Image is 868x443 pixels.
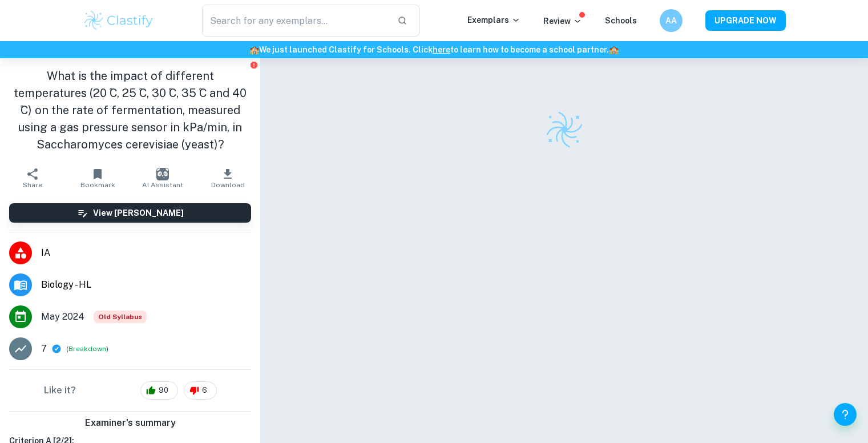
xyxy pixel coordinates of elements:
span: Biology - HL [41,278,251,292]
span: Download [211,181,245,189]
button: View [PERSON_NAME] [9,203,251,223]
span: Share [23,181,42,189]
button: Download [195,162,260,194]
span: ( ) [66,344,108,355]
span: AI Assistant [142,181,183,189]
span: IA [41,246,251,260]
div: 6 [184,381,217,400]
span: 90 [152,385,175,396]
div: Starting from the May 2025 session, the Biology IA requirements have changed. It's OK to refer to... [94,311,147,323]
h1: What is the impact of different temperatures (20 ̊C, 25 ̊C, 30 ̊C, 35 ̊C and 40 ̊C) on the rate o... [9,67,251,153]
span: Bookmark [80,181,115,189]
img: Clastify logo [83,9,155,32]
span: 6 [196,385,213,396]
p: Review [543,15,582,27]
button: Help and Feedback [834,403,857,426]
h6: Like it? [44,384,76,397]
button: AA [660,9,683,32]
h6: View [PERSON_NAME] [93,207,184,219]
input: Search for any exemplars... [202,5,389,37]
button: AI Assistant [130,162,195,194]
a: Schools [605,16,637,25]
img: Clastify logo [544,110,584,150]
a: here [433,45,450,54]
span: 🏫 [249,45,259,54]
button: Report issue [249,61,258,69]
h6: Examiner's summary [5,416,256,430]
button: Bookmark [65,162,130,194]
h6: AA [664,14,677,27]
button: Breakdown [68,344,106,354]
span: May 2024 [41,310,84,324]
button: UPGRADE NOW [705,10,786,31]
p: Exemplars [467,14,520,26]
h6: We just launched Clastify for Schools. Click to learn how to become a school partner. [2,43,866,56]
div: 90 [140,381,178,400]
img: AI Assistant [156,168,169,180]
p: 7 [41,342,47,356]
span: 🏫 [609,45,619,54]
span: Old Syllabus [94,311,147,323]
